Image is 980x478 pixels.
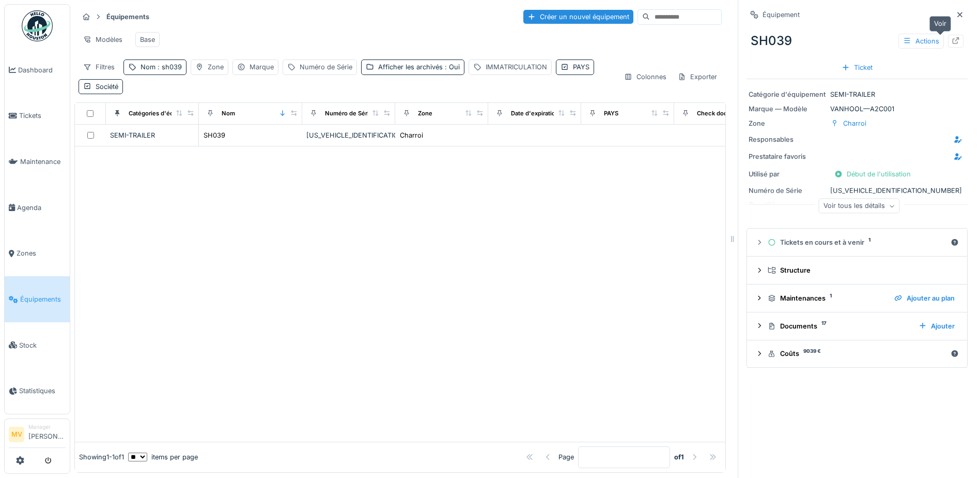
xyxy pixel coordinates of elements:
[378,62,460,72] div: Afficher les archivés
[751,345,963,364] summary: Coûts9039 €
[19,386,66,396] span: Statistiques
[619,69,671,84] div: Colonnes
[79,59,119,74] div: Filtres
[110,130,194,140] div: SEMI-TRAILER
[751,289,963,308] summary: Maintenances1Ajouter au plan
[17,203,66,213] span: Agenda
[5,93,70,139] a: Tickets
[5,139,70,185] a: Maintenance
[697,109,759,118] div: Check document date
[141,62,182,72] div: Nom
[443,63,460,71] span: : Oui
[558,452,574,462] div: Page
[5,276,70,322] a: Équipements
[128,452,198,462] div: items per page
[749,104,826,114] div: Marque — Modèle
[830,167,915,181] div: Début de l'utilisation
[768,321,910,331] div: Documents
[28,423,66,431] div: Manager
[751,317,963,336] summary: Documents17Ajouter
[749,152,826,161] div: Prestataire favoris
[674,452,684,462] strong: of 1
[19,340,66,350] span: Stock
[837,61,877,74] div: Ticket
[9,423,66,448] a: MV Manager[PERSON_NAME]
[18,65,66,75] span: Dashboard
[749,135,826,144] div: Responsables
[204,130,225,140] div: SH039
[914,319,959,333] div: Ajouter
[768,349,946,358] div: Coûts
[523,10,633,24] div: Créer un nouvel équipement
[749,104,966,114] div: VANHOOL — A2C001
[749,118,826,128] div: Zone
[222,109,235,118] div: Nom
[300,62,352,72] div: Numéro de Série
[17,248,66,258] span: Zones
[898,34,944,49] div: Actions
[749,186,966,196] div: [US_VEHICLE_IDENTIFICATION_NUMBER]
[96,82,118,92] div: Société
[929,16,951,31] div: Voir
[749,89,966,99] div: SEMI-TRAILER
[751,233,963,252] summary: Tickets en cours et à venir1
[749,169,826,179] div: Utilisé par
[768,293,886,303] div: Maintenances
[418,109,432,118] div: Zone
[22,10,53,41] img: Badge_color-CXgf-gQk.svg
[763,10,800,20] div: Équipement
[890,291,959,305] div: Ajouter au plan
[20,294,66,304] span: Équipements
[843,118,866,128] div: Charroi
[768,265,955,275] div: Structure
[5,47,70,93] a: Dashboard
[768,237,946,247] div: Tickets en cours et à venir
[102,12,153,22] strong: Équipements
[5,368,70,414] a: Statistiques
[749,89,826,99] div: Catégorie d'équipement
[155,63,182,71] span: : sh039
[573,62,589,72] div: PAYS
[19,111,66,121] span: Tickets
[140,35,155,44] div: Base
[5,322,70,368] a: Stock
[20,157,66,167] span: Maintenance
[511,109,559,118] div: Date d'expiration
[673,69,722,84] div: Exporter
[306,130,391,140] div: [US_VEHICLE_IDENTIFICATION_NUMBER]
[79,32,127,47] div: Modèles
[400,130,423,140] div: Charroi
[746,27,968,54] div: SH039
[5,231,70,277] a: Zones
[28,423,66,445] li: [PERSON_NAME]
[9,427,24,442] li: MV
[79,452,124,462] div: Showing 1 - 1 of 1
[5,185,70,231] a: Agenda
[819,199,900,214] div: Voir tous les détails
[486,62,547,72] div: IMMATRICULATION
[604,109,618,118] div: PAYS
[208,62,224,72] div: Zone
[751,261,963,280] summary: Structure
[325,109,372,118] div: Numéro de Série
[129,109,200,118] div: Catégories d'équipement
[749,186,826,196] div: Numéro de Série
[250,62,274,72] div: Marque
